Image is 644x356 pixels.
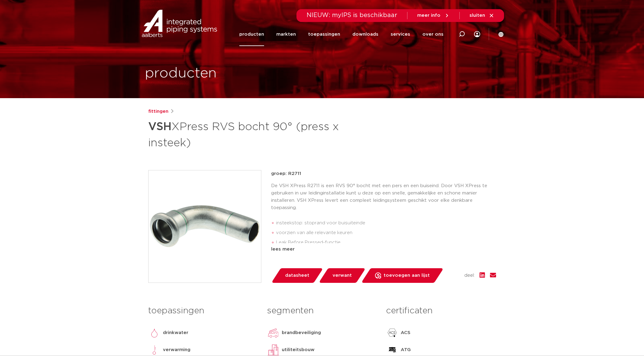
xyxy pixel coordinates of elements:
img: brandbeveiliging [267,327,279,339]
h1: producten [145,64,217,83]
img: Product Image for VSH XPress RVS bocht 90° (press x insteek) [149,170,261,283]
li: Leak Before Pressed-functie [276,238,496,247]
a: fittingen [148,108,168,115]
a: downloads [352,23,378,46]
h3: segmenten [267,305,377,317]
p: ACS [401,329,410,336]
p: groep: R2711 [271,170,496,177]
a: producten [239,23,264,46]
span: toevoegen aan lijst [384,271,430,280]
nav: Menu [239,23,443,46]
li: voorzien van alle relevante keuren [276,228,496,238]
a: meer info [417,13,450,18]
p: utiliteitsbouw [282,346,315,354]
p: drinkwater [163,329,188,336]
img: utiliteitsbouw [267,344,279,356]
a: sluiten [469,13,494,18]
span: sluiten [469,13,485,18]
p: verwarming [163,346,190,354]
img: drinkwater [148,327,160,339]
a: services [391,23,410,46]
a: verwant [318,268,366,283]
span: verwant [333,271,352,280]
p: brandbeveiliging [282,329,321,336]
span: deel: [464,272,475,279]
img: verwarming [148,344,160,356]
p: ATG [401,346,411,354]
a: markten [276,23,296,46]
h3: certificaten [386,305,496,317]
img: ATG [386,344,398,356]
a: over ons [422,23,443,46]
span: meer info [417,13,440,18]
img: ACS [386,327,398,339]
li: insteekstop: stoprand voor buisuiteinde [276,218,496,228]
div: lees meer [271,246,496,253]
a: toepassingen [308,23,340,46]
h1: XPress RVS bocht 90° (press x insteek) [148,118,378,151]
span: NIEUW: myIPS is beschikbaar [307,12,397,18]
strong: VSH [148,121,171,132]
h3: toepassingen [148,305,258,317]
a: datasheet [271,268,323,283]
span: datasheet [285,271,309,280]
p: De VSH XPress R2711 is een RVS 90° bocht met een pers en een buiseind. Door VSH XPress te gebruik... [271,182,496,212]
